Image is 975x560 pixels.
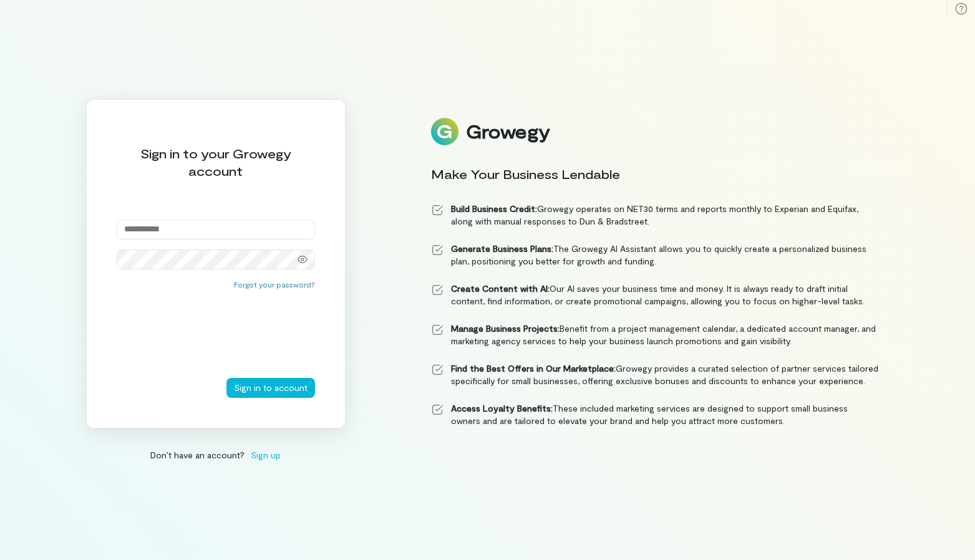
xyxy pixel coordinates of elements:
strong: Generate Business Plans: [451,243,553,254]
li: Growegy operates on NET30 terms and reports monthly to Experian and Equifax, along with manual re... [431,203,879,228]
img: Logo [431,118,458,145]
strong: Access Loyalty Benefits: [451,403,553,413]
button: Sign in to account [226,378,315,398]
div: Don’t have an account? [86,448,346,461]
li: Growegy provides a curated selection of partner services tailored specifically for small business... [431,362,879,387]
li: The Growegy AI Assistant allows you to quickly create a personalized business plan, positioning y... [431,243,879,268]
li: Benefit from a project management calendar, a dedicated account manager, and marketing agency ser... [431,322,879,347]
strong: Build Business Credit: [451,203,537,214]
strong: Manage Business Projects: [451,323,560,334]
div: Growegy [466,121,550,142]
strong: Find the Best Offers in Our Marketplace: [451,363,616,374]
li: Our AI saves your business time and money. It is always ready to draft initial content, find info... [431,282,879,307]
button: Forgot your password? [234,279,315,289]
span: Sign up [251,448,281,461]
div: Sign in to your Growegy account [117,145,315,180]
strong: Create Content with AI: [451,283,550,294]
div: Make Your Business Lendable [431,165,879,183]
li: These included marketing services are designed to support small business owners and are tailored ... [431,402,879,427]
